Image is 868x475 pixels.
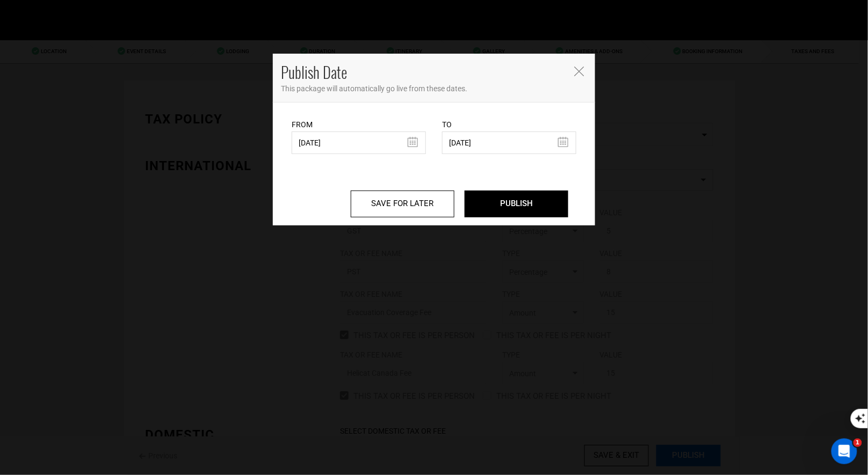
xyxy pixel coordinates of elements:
[831,439,857,464] iframe: Intercom live chat
[281,83,587,94] p: This package will automatically go live from these dates.
[465,191,568,217] input: PUBLISH
[574,65,584,76] button: Close
[281,62,566,83] h4: Publish Date
[442,131,576,154] input: Select End Date
[442,119,452,130] label: To
[351,191,454,217] input: SAVE FOR LATER
[292,119,313,130] label: From
[292,131,426,154] input: Select From Date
